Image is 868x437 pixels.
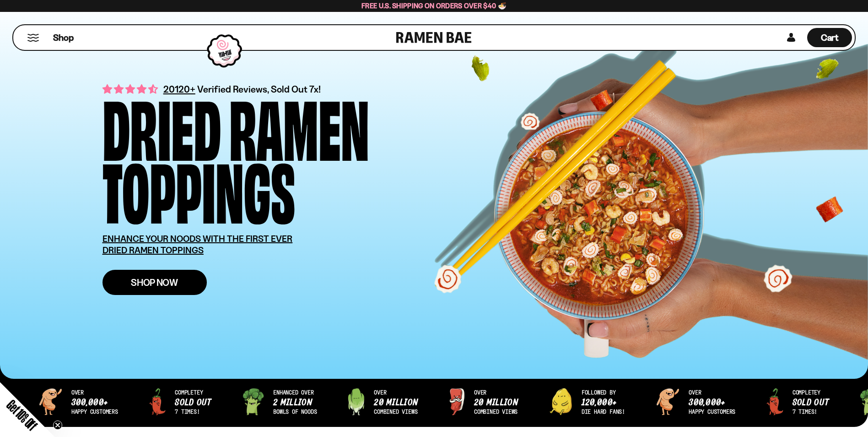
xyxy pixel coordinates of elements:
[4,397,40,433] span: Get 10% Off
[27,34,39,42] button: Mobile Menu Trigger
[102,157,295,219] div: Toppings
[102,233,293,256] u: ENHANCE YOUR NOODS WITH THE FIRST EVER DRIED RAMEN TOPPINGS
[807,25,852,50] div: Cart
[229,94,369,157] div: Ramen
[361,1,507,10] span: Free U.S. Shipping on Orders over $40 🍜
[102,270,207,295] a: Shop Now
[131,278,178,287] span: Shop Now
[102,94,221,157] div: Dried
[53,28,74,47] a: Shop
[53,421,62,430] button: Close teaser
[821,32,839,43] span: Cart
[53,32,74,44] span: Shop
